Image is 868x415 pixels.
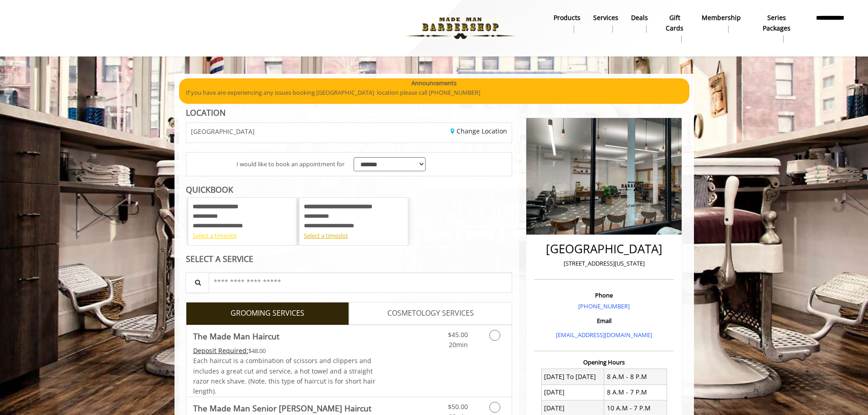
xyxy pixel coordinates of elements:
[193,346,248,355] span: This service needs some Advance to be paid before we block your appointment
[193,231,292,241] div: Select a timeslot
[185,272,209,293] button: Service Search
[186,88,683,97] p: If you have are experiencing any issues booking [GEOGRAPHIC_DATA] location please call [PHONE_NUM...
[661,13,689,33] b: gift cards
[695,11,747,35] a: MembershipMembership
[451,127,507,135] a: Change Location
[556,331,652,339] a: [EMAIL_ADDRESS][DOMAIN_NAME]
[304,231,403,241] div: Select a timeslot
[536,292,672,298] h3: Phone
[411,78,457,88] b: Announcements
[747,11,806,45] a: Series packagesSeries packages
[547,11,587,35] a: Productsproducts
[448,330,468,339] span: $45.00
[536,318,672,324] h3: Email
[536,242,672,256] h2: [GEOGRAPHIC_DATA]
[193,356,375,395] span: Each haircut is a combination of scissors and clippers and includes a great cut and service, a ho...
[186,107,226,118] b: LOCATION
[387,307,474,319] span: COSMETOLOGY SERVICES
[236,159,344,169] span: I would like to book an appointment for
[186,184,233,195] b: QUICKBOOK
[654,11,696,45] a: Gift cardsgift cards
[193,330,279,343] b: The Made Man Haircut
[604,384,667,400] td: 8 A.M - 7 P.M
[631,13,648,23] b: Deals
[448,402,468,411] span: $50.00
[191,128,255,135] span: [GEOGRAPHIC_DATA]
[186,255,513,263] div: SELECT A SERVICE
[593,13,618,23] b: Services
[193,346,376,356] div: $48.00
[541,384,604,400] td: [DATE]
[534,359,674,365] h3: Opening Hours
[449,340,468,349] span: 20min
[541,369,604,384] td: [DATE] To [DATE]
[193,402,371,415] b: The Made Man Senior [PERSON_NAME] Haircut
[587,11,625,35] a: ServicesServices
[625,11,654,35] a: DealsDeals
[604,369,667,384] td: 8 A.M - 8 P.M
[231,307,304,319] span: GROOMING SERVICES
[554,13,580,23] b: products
[578,302,630,310] a: [PHONE_NUMBER]
[702,13,741,23] b: Membership
[398,3,523,53] img: Made Man Barbershop logo
[754,13,799,33] b: Series packages
[536,259,672,268] p: [STREET_ADDRESS][US_STATE]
